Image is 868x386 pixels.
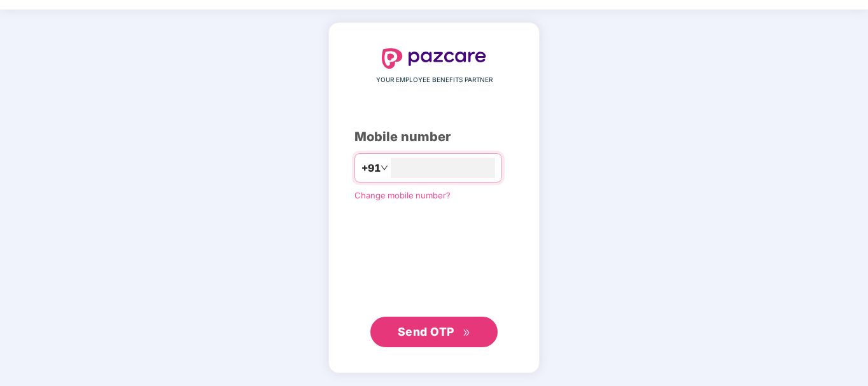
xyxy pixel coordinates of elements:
[381,164,388,172] span: down
[376,75,493,85] span: YOUR EMPLOYEE BENEFITS PARTNER
[398,325,454,338] span: Send OTP
[370,317,498,347] button: Send OTPdouble-right
[463,329,471,337] span: double-right
[361,160,381,176] span: +91
[354,190,451,200] a: Change mobile number?
[382,48,486,69] img: logo
[354,127,514,147] div: Mobile number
